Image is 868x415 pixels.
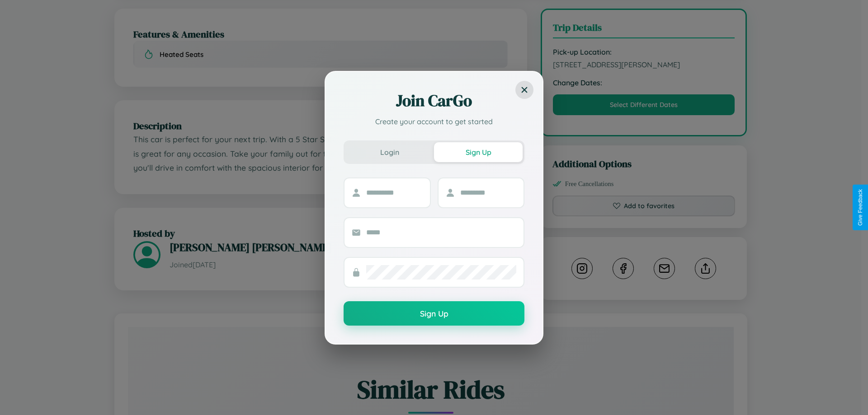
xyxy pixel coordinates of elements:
p: Create your account to get started [344,116,524,127]
h2: Join CarGo [344,90,524,112]
button: Sign Up [344,301,524,326]
div: Give Feedback [857,189,863,226]
button: Login [345,142,434,162]
button: Sign Up [434,142,523,162]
